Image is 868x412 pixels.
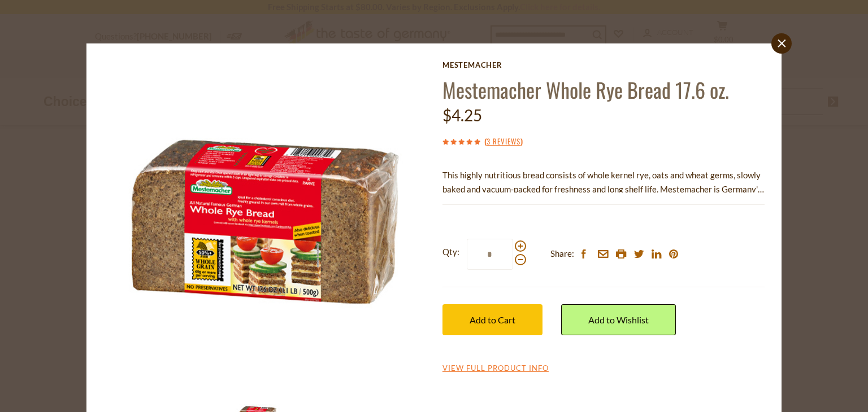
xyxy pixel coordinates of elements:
a: Add to Wishlist [561,304,676,335]
span: $4.25 [442,106,482,125]
button: Add to Cart [442,304,542,335]
a: Mestemacher Whole Rye Bread 17.6 oz. [442,74,729,104]
a: Mestemacher [442,60,765,69]
img: Mestemacher Whole Rye Bread 17.6 oz. [103,60,426,383]
input: Qty: [467,239,513,270]
span: ( ) [484,135,523,147]
a: View Full Product Info [442,363,549,374]
strong: Qty: [442,245,459,259]
p: This highly nutritious bread consists of whole kernel rye, oats and wheat germs, slowly baked and... [442,168,765,196]
span: Add to Cart [470,314,515,325]
a: 3 Reviews [487,135,520,148]
span: Share: [550,247,574,261]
